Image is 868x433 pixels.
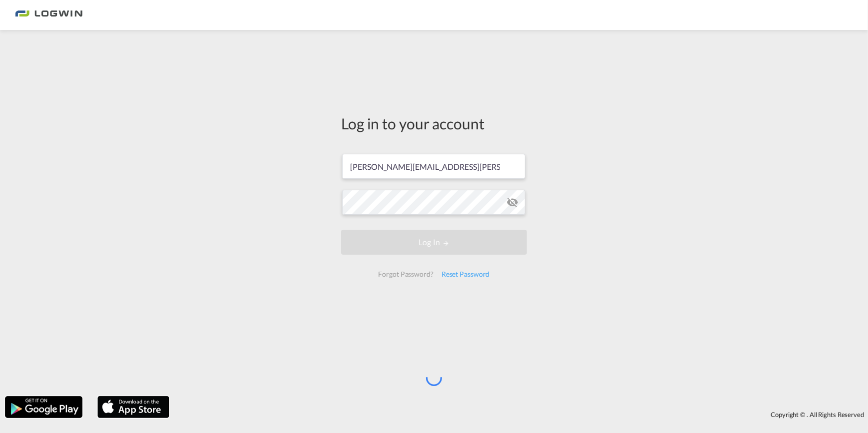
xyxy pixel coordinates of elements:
button: LOGIN [341,230,527,255]
div: Copyright © . All Rights Reserved [174,406,868,423]
div: Log in to your account [341,113,527,134]
div: Forgot Password? [374,265,437,283]
img: apple.png [96,395,170,419]
img: 2761ae10d95411efa20a1f5e0282d2d7.png [15,4,82,26]
input: Enter email/phone number [342,154,525,179]
md-icon: icon-eye-off [506,196,518,208]
img: google.png [4,395,83,419]
div: Reset Password [437,265,494,283]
